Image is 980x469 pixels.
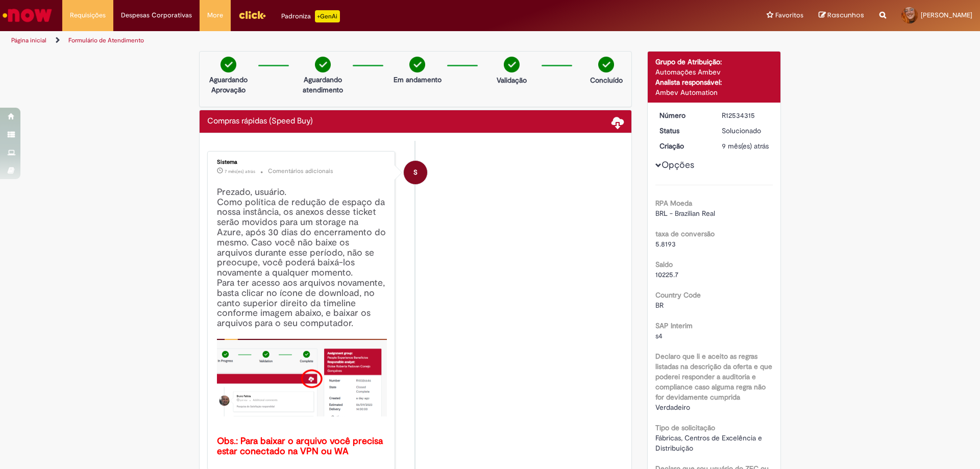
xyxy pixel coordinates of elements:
b: Tipo de solicitação [655,423,715,432]
span: Verdadeiro [655,403,690,412]
p: Concluído [590,75,623,85]
div: Ambev Automation [655,87,773,97]
a: Formulário de Atendimento [68,36,144,44]
b: RPA Moeda [655,199,692,208]
small: Comentários adicionais [268,167,333,176]
h2: Compras rápidas (Speed Buy) Histórico de tíquete [207,117,313,126]
span: Despesas Corporativas [121,10,192,20]
div: R12534315 [722,110,769,120]
img: check-circle-green.png [220,57,236,72]
div: Sistema [217,159,387,165]
img: ServiceNow [1,5,54,26]
span: 7 mês(es) atrás [225,168,255,175]
div: Grupo de Atribuição: [655,57,773,67]
img: check-circle-green.png [315,57,331,72]
p: Em andamento [394,75,442,85]
div: Automações Ambev [655,67,773,77]
span: More [207,10,223,20]
span: Baixar anexos [611,116,624,128]
img: check-circle-green.png [409,57,425,72]
span: [PERSON_NAME] [921,11,972,19]
p: Aguardando Aprovação [204,75,253,95]
span: Rascunhos [827,10,864,20]
b: taxa de conversão [655,229,715,238]
div: System [404,161,427,184]
img: check-circle-green.png [504,57,520,72]
p: Validação [497,75,527,85]
span: Requisições [70,10,106,20]
span: S [413,160,418,185]
div: Solucionado [722,126,769,136]
span: 9 mês(es) atrás [722,141,769,151]
span: Favoritos [775,10,803,20]
span: 5.8193 [655,239,676,249]
b: Obs.: Para baixar o arquivo você precisa estar conectado na VPN ou WA [217,435,385,457]
b: Saldo [655,260,673,269]
dt: Status [652,126,715,136]
time: 22/02/2025 00:40:13 [225,168,255,175]
span: s4 [655,331,663,340]
b: Country Code [655,290,701,300]
span: BRL - Brazilian Real [655,209,715,218]
dt: Número [652,110,715,120]
div: Padroniza [281,10,340,22]
b: Declaro que li e aceito as regras listadas na descrição da oferta e que poderei responder a audit... [655,352,772,402]
h4: Prezado, usuário. Como política de redução de espaço da nossa instância, os anexos desse ticket s... [217,187,387,457]
a: Página inicial [11,36,46,44]
p: +GenAi [315,10,340,22]
div: Analista responsável: [655,77,773,87]
dt: Criação [652,141,715,151]
span: 10225.7 [655,270,678,279]
span: BR [655,301,664,310]
img: x_mdbda_azure_blob.picture2.png [217,339,387,416]
p: Aguardando atendimento [298,75,348,95]
ul: Trilhas de página [8,31,646,50]
b: SAP Interim [655,321,693,330]
span: Fábricas, Centros de Excelência e Distribuição [655,433,764,453]
img: click_logo_yellow_360x200.png [238,7,266,22]
a: Rascunhos [819,11,864,20]
div: 14/01/2025 11:50:23 [722,141,769,151]
img: check-circle-green.png [598,57,614,72]
time: 14/01/2025 11:50:23 [722,141,769,151]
